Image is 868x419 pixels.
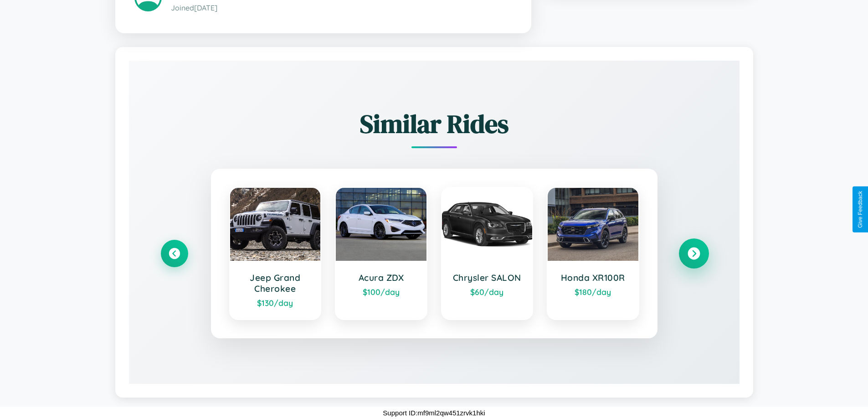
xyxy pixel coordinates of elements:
div: $ 60 /day [451,287,524,297]
div: $ 130 /day [239,298,312,308]
h2: Similar Rides [161,106,708,141]
p: Joined [DATE] [171,1,512,15]
h3: Chrysler SALON [451,272,524,283]
a: Honda XR100R$180/day [547,187,639,320]
div: $ 100 /day [345,287,417,297]
a: Chrysler SALON$60/day [441,187,534,320]
div: $ 180 /day [557,287,629,297]
h3: Honda XR100R [557,272,629,283]
p: Support ID: mf9ml2qw451zrvk1hki [383,407,485,419]
h3: Acura ZDX [345,272,417,283]
div: Give Feedback [857,191,863,228]
a: Jeep Grand Cherokee$130/day [229,187,322,320]
h3: Jeep Grand Cherokee [239,272,312,294]
a: Acura ZDX$100/day [335,187,427,320]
